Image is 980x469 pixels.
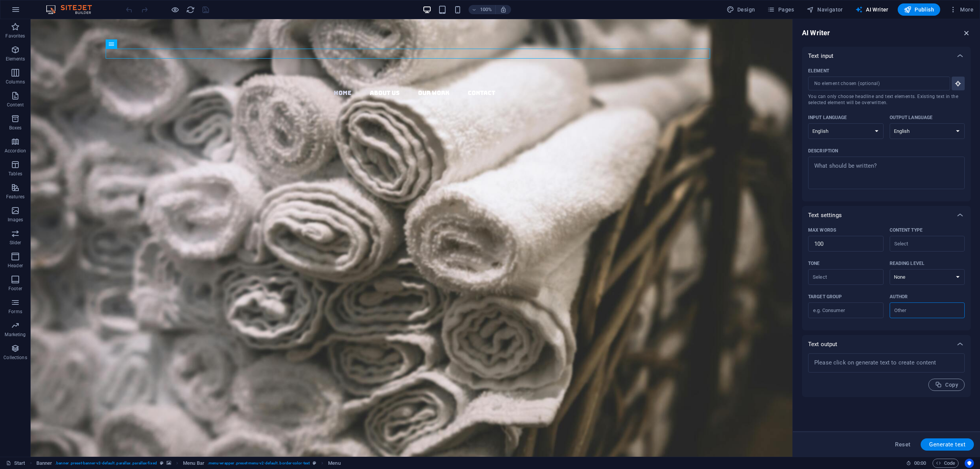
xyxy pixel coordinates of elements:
p: Forms [8,309,22,315]
button: Usercentrics [965,459,974,468]
p: Boxes [9,125,22,131]
i: This element contains a background [167,461,171,465]
span: 00 00 [914,459,926,468]
p: Author [890,294,908,300]
p: Images [8,217,23,223]
p: Output language [890,114,933,121]
p: Element [808,68,829,74]
div: Text input [802,65,971,201]
i: This element is a customizable preset [160,461,163,465]
span: Publish [904,6,934,13]
p: Accordion [5,148,26,154]
button: Code [933,459,959,468]
p: Header [8,263,23,269]
span: Copy [935,381,958,389]
p: Reading level [890,260,924,266]
button: reload [186,5,195,14]
span: Click to select. Double-click to edit [183,459,204,468]
p: Target group [808,294,842,300]
p: Columns [6,79,25,85]
p: Input language [808,114,847,121]
textarea: Description [812,160,961,185]
button: Pages [764,3,797,16]
i: Reload page [186,5,195,14]
span: Navigator [807,6,843,13]
p: Content type [890,227,923,233]
span: : [920,460,921,466]
input: ToneClear [810,271,869,283]
a: Click to cancel selection. Double-click to open Pages [6,459,25,468]
button: Navigator [804,3,846,16]
button: Copy [928,379,965,391]
p: Tone [808,260,820,266]
span: AI Writer [855,6,889,13]
nav: breadcrumb [36,459,341,468]
div: Text settings [802,224,971,330]
div: Text output [802,335,971,353]
p: Features [6,194,24,200]
p: Marketing [5,332,26,338]
p: Footer [8,286,22,292]
h6: Session time [906,459,926,468]
button: 100% [469,5,496,14]
input: AuthorClear [892,305,950,316]
p: Elements [6,56,25,62]
p: Description [808,148,838,154]
button: AI Writer [852,3,892,16]
span: You can only choose headline and text elements. Existing text in the selected element will be ove... [808,93,965,106]
p: Slider [10,240,21,246]
span: Click to select. Double-click to edit [328,459,340,468]
input: Max words [808,236,884,252]
span: Reset [895,441,910,448]
i: On resize automatically adjust zoom level to fit chosen device. [500,6,507,13]
div: Text settings [802,206,971,224]
span: Generate text [929,441,965,448]
button: ElementYou can only choose headline and text elements. Existing text in the selected element will... [952,77,965,90]
button: Clear [959,307,962,310]
span: . menu-wrapper .preset-menu-v2-default .border-color-text [207,459,310,468]
h6: 100% [480,5,492,14]
p: Max words [808,227,836,233]
button: Publish [898,3,940,16]
span: Click to select. Double-click to edit [36,459,52,468]
select: Reading level [890,269,965,285]
div: Design (Ctrl+Alt+Y) [724,3,758,16]
span: Design [727,6,755,13]
button: Design [724,3,758,16]
button: Generate text [921,438,974,451]
p: Content [7,102,24,108]
p: Collections [3,355,27,361]
span: . banner .preset-banner-v3-default .parallax .parallax-fixed [55,459,157,468]
select: Output language [890,123,965,139]
div: Text input [802,47,971,65]
p: Favorites [5,33,25,39]
button: Reset [891,438,915,451]
p: Text settings [808,211,842,219]
span: More [949,6,973,13]
img: Editor Logo [44,5,101,14]
button: Click here to leave preview mode and continue editing [170,5,180,14]
p: Tables [8,171,22,177]
button: More [946,3,977,16]
h6: AI Writer [802,28,830,38]
span: Pages [767,6,794,13]
span: Code [936,459,955,468]
i: This element is a customizable preset [313,461,316,465]
p: Text output [808,340,838,348]
input: Content typeClear [892,238,950,249]
p: Text input [808,52,833,60]
div: Text output [802,353,971,397]
input: Target group [808,304,884,317]
input: ElementYou can only choose headline and text elements. Existing text in the selected element will... [808,77,945,90]
select: Input language [808,123,884,139]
